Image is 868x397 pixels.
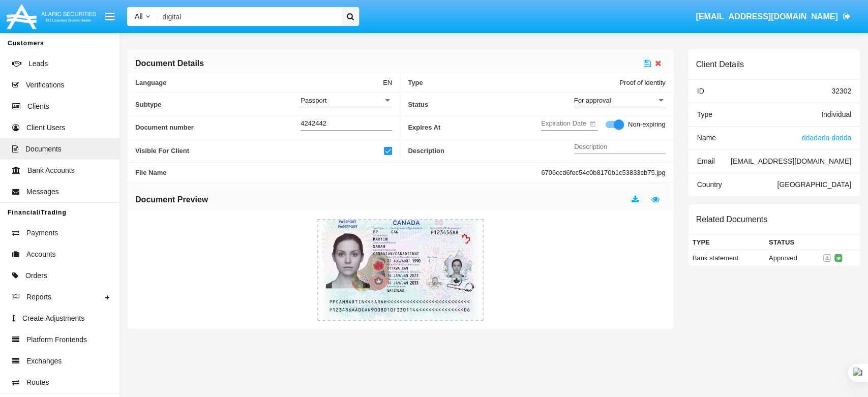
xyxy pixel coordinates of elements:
span: ddadada dadda [802,134,851,142]
span: Non-expiring [628,118,666,131]
span: Individual [821,110,851,118]
span: Client Users [26,123,65,133]
span: Routes [26,377,49,388]
span: Passport [301,97,326,104]
span: ID [697,87,704,95]
td: Approved [765,250,820,266]
span: Platform Frontends [26,334,87,345]
h6: Related Documents [696,215,768,224]
span: Leads [28,58,48,69]
span: Language [135,79,383,86]
span: Subtype [135,93,301,116]
h6: Document Preview [135,194,208,205]
span: Expires At [408,116,496,139]
span: Bank Accounts [27,165,75,176]
img: Logo image [5,2,98,32]
a: [EMAIL_ADDRESS][DOMAIN_NAME] [691,3,855,31]
input: Search [158,7,338,26]
span: Status [408,93,574,116]
span: All [135,12,143,20]
span: [EMAIL_ADDRESS][DOMAIN_NAME] [731,157,851,165]
button: Open calendar [587,118,597,128]
h6: Document Details [135,58,204,69]
span: Orders [25,270,47,281]
span: Clients [27,101,49,112]
th: Status [765,235,820,250]
span: Description [408,139,574,162]
span: Document number [135,124,301,131]
span: Documents [25,144,62,155]
span: Country [697,180,722,189]
span: Visible For Client [135,145,384,156]
span: [EMAIL_ADDRESS][DOMAIN_NAME] [696,12,837,21]
span: 6706ccd6fec54c0b8170b1c53833cb75.jpg [541,169,665,176]
span: File Name [135,169,541,176]
span: Type [408,79,619,86]
span: Type [697,110,712,118]
span: For approval [574,97,611,104]
a: All [127,11,158,22]
span: Accounts [26,249,56,260]
td: Bank statement [689,250,765,266]
span: Proof of identity [619,79,665,86]
th: Type [689,235,765,250]
span: Reports [26,292,51,302]
span: Name [697,134,716,142]
span: Email [697,157,715,165]
span: EN [383,79,392,86]
span: [GEOGRAPHIC_DATA] [777,180,851,189]
span: 32302 [831,87,851,95]
span: Exchanges [26,356,62,367]
span: Payments [26,228,58,238]
span: Messages [26,187,59,197]
span: Verifications [26,80,64,90]
h6: Client Details [696,59,744,69]
span: Create Adjustments [22,313,84,324]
